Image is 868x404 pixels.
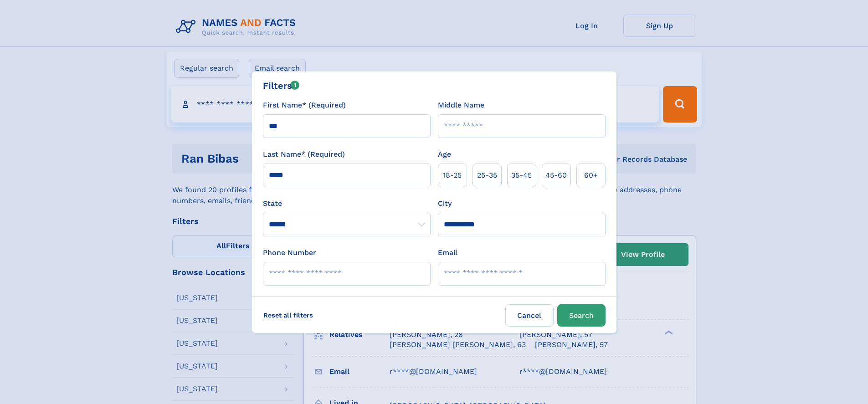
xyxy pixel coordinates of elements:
label: Middle Name [438,100,484,111]
div: Filters [263,79,300,92]
label: City [438,198,452,209]
label: Cancel [505,304,554,327]
label: Email [438,247,457,258]
label: Phone Number [263,247,316,258]
label: Reset all filters [257,304,319,326]
label: First Name* (Required) [263,100,346,111]
span: 45‑60 [545,170,567,181]
label: State [263,198,431,209]
span: 35‑45 [511,170,532,181]
label: Last Name* (Required) [263,149,345,160]
button: Search [557,304,606,327]
span: 60+ [584,170,598,181]
span: 18‑25 [443,170,462,181]
span: 25‑35 [477,170,497,181]
label: Age [438,149,451,160]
